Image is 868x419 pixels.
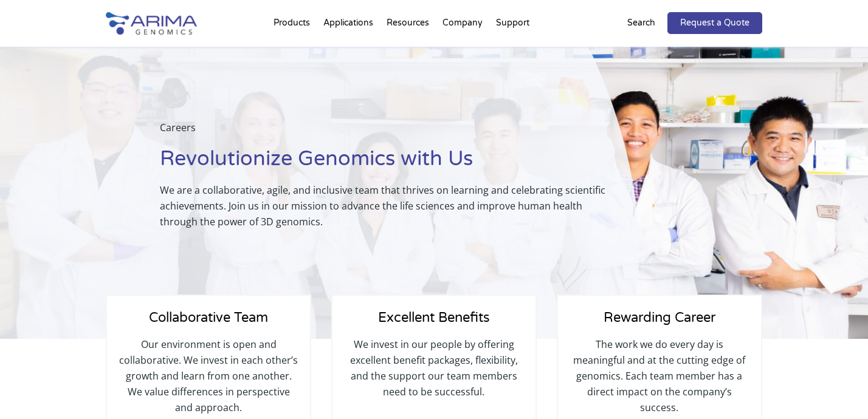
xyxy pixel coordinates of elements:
span: Excellent Benefits [378,310,490,325]
p: Careers [160,120,609,145]
h1: Revolutionize Genomics with Us [160,145,609,182]
p: We are a collaborative, agile, and inclusive team that thrives on learning and celebrating scient... [160,182,609,230]
p: Search [627,15,655,31]
p: We invest in our people by offering excellent benefit packages, flexibility, and the support our ... [345,336,523,400]
span: Rewarding Career [604,310,715,325]
a: Request a Quote [667,12,762,34]
p: The work we do every day is meaningful and at the cutting edge of genomics. Each team member has ... [570,336,749,415]
span: Collaborative Team [149,310,268,325]
img: Arima-Genomics-logo [106,12,197,35]
p: Our environment is open and collaborative. We invest in each other’s growth and learn from one an... [119,336,298,415]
